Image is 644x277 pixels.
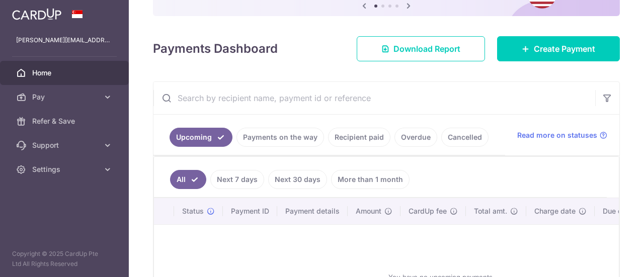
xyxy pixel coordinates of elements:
[409,206,447,216] span: CardUp fee
[268,170,327,189] a: Next 30 days
[534,43,595,55] span: Create Payment
[32,116,99,126] span: Refer & Save
[170,170,206,189] a: All
[357,36,485,61] a: Download Report
[277,198,348,224] th: Payment details
[170,128,232,147] a: Upcoming
[32,140,99,150] span: Support
[517,130,607,140] a: Read more on statuses
[497,36,620,61] a: Create Payment
[89,7,110,16] span: Help
[223,198,277,224] th: Payment ID
[356,206,381,216] span: Amount
[153,40,278,58] h4: Payments Dashboard
[394,128,437,147] a: Overdue
[328,128,390,147] a: Recipient paid
[16,35,113,45] p: [PERSON_NAME][EMAIL_ADDRESS][PERSON_NAME][DOMAIN_NAME]
[32,164,99,174] span: Settings
[32,92,99,102] span: Pay
[441,128,489,147] a: Cancelled
[153,82,595,114] input: Search by recipient name, payment id or reference
[32,68,99,78] span: Home
[534,206,576,216] span: Charge date
[210,170,264,189] a: Next 7 days
[236,128,324,147] a: Payments on the way
[182,206,204,216] span: Status
[474,206,507,216] span: Total amt.
[603,206,633,216] span: Due date
[517,130,597,140] span: Read more on statuses
[331,170,410,189] a: More than 1 month
[12,8,61,20] img: CardUp
[393,43,460,55] span: Download Report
